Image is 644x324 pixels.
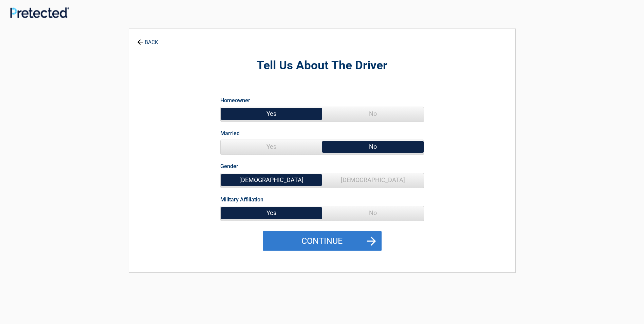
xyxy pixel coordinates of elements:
[136,33,160,45] a: BACK
[221,173,322,187] span: [DEMOGRAPHIC_DATA]
[322,173,424,187] span: [DEMOGRAPHIC_DATA]
[166,58,478,74] h2: Tell Us About The Driver
[220,162,238,171] label: Gender
[322,107,424,121] span: No
[221,206,322,220] span: Yes
[322,206,424,220] span: No
[220,96,250,105] label: Homeowner
[221,140,322,154] span: Yes
[220,129,240,138] label: Married
[221,107,322,121] span: Yes
[220,195,263,204] label: Military Affiliation
[322,140,424,154] span: No
[263,231,382,251] button: Continue
[10,7,69,18] img: Main Logo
